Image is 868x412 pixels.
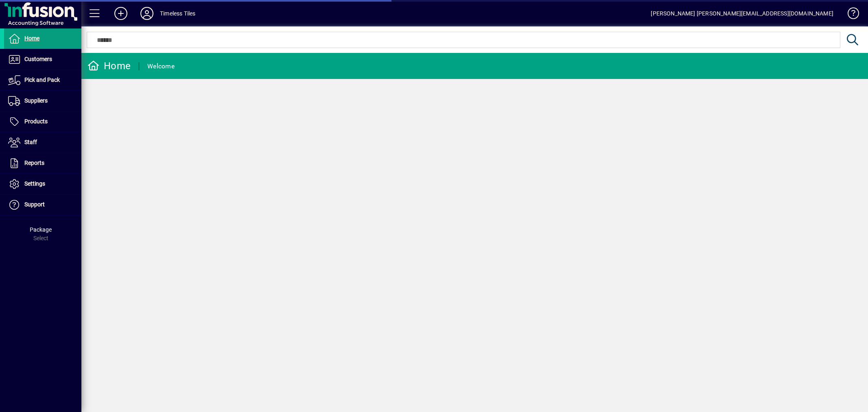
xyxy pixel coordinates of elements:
[30,226,52,233] span: Package
[24,97,48,104] span: Suppliers
[4,195,81,215] a: Support
[842,2,858,28] a: Knowledge Base
[4,112,81,132] a: Products
[24,56,52,62] span: Customers
[4,132,81,153] a: Staff
[24,201,45,208] span: Support
[4,174,81,194] a: Settings
[24,35,39,42] span: Home
[24,139,37,145] span: Staff
[4,153,81,173] a: Reports
[160,7,195,20] div: Timeless Tiles
[108,6,134,21] button: Add
[134,6,160,21] button: Profile
[24,118,48,125] span: Products
[147,60,175,73] div: Welcome
[4,49,81,70] a: Customers
[4,91,81,111] a: Suppliers
[24,160,44,166] span: Reports
[24,77,60,83] span: Pick and Pack
[4,70,81,90] a: Pick and Pack
[651,7,833,20] div: [PERSON_NAME] [PERSON_NAME][EMAIL_ADDRESS][DOMAIN_NAME]
[24,180,45,187] span: Settings
[87,59,131,72] div: Home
